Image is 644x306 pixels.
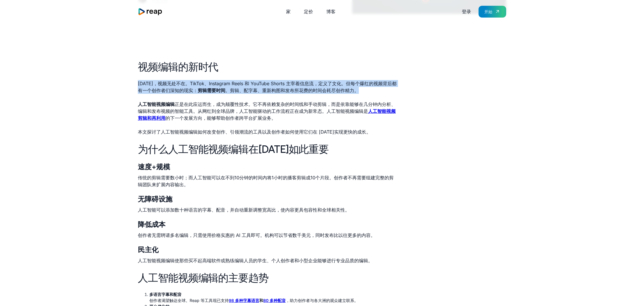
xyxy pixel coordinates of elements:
font: 定价 [304,9,313,14]
font: 创作者无需聘请多名编辑，只需使用价格实惠的 AI 工具即可。机构可以节省数千美元，同时发布比以往更多的内容。 [138,232,375,238]
font: 登录 [462,9,471,14]
font: ，助力创作者与各大洲的观众建立联系。 [286,298,358,303]
a: 登录 [459,7,474,16]
font: 本文探讨了人工智能视频编辑如何改变创作、引领潮流的工具以及创作者如何使用它们在 [DATE]实现更快的成长。 [138,129,371,135]
font: 。剪辑、配字幕、重新构图和发布所花费的时间会耗尽创作精力。 [225,88,359,93]
font: [DATE]，视频无处不在。TikTok、Instagram Reels 和 YouTube Shorts 主宰着信息流，定义了文化。但每个爆红的视频背后都有一个创作者们深知的现实： [138,81,397,93]
a: 98 多种字幕语言 [229,298,259,303]
font: 应运而生，成为颠覆性技术。它不再依赖复杂的时间线和手动剪辑，而是依靠能够在几分钟内分析、编辑和发布视频的智能工具。从网红到全球品牌，人工智能驱动的工作流程正在成为新常态。人工智能视频编辑是 [138,101,396,114]
a: 80 多种配音 [263,298,286,303]
font: 人工智能视频编辑使那些买不起高端软件或熟练编辑人员的学生、个人创作者和小型企业能够进行专业品质的编辑。 [138,258,373,263]
font: 降低成本 [138,220,165,229]
font: 人工智能视频编辑 [138,101,175,107]
a: 定价 [301,7,316,16]
img: 收获徽标 [138,8,163,16]
a: 博客 [323,7,338,16]
font: 无障碍设施 [138,195,172,203]
a: 开始 [479,6,506,18]
font: 正是在此 [175,101,193,107]
font: 博客 [326,9,336,14]
font: 剪辑需要时间 [198,88,225,93]
font: 创作者渴望触达全球。Reap 等工具现已支持 [149,298,229,303]
font: 人工智能视频编辑的主要趋势 [138,271,268,284]
font: 多语言字幕和配音 [149,292,182,297]
font: 的下一个发展方向，能够帮助创作者跨平台扩展业务。 [165,115,276,121]
font: 视频编辑的新时代 [138,60,218,73]
font: 民主化 [138,246,159,254]
font: 人工智能可以添加数十种语言的字幕、配音，并自动重新调整宽高比，使内容更具包容性和全球相关性。 [138,207,350,213]
font: 传统的剪辑需要数小时；而人工智能可以在不到10分钟的时间内将1小时的播客剪辑成10个片段。创作者不再需要组建完整的剪辑团队来扩展内容输出。 [138,175,394,187]
font: 速度+规模 [138,163,170,171]
font: 家 [286,9,291,14]
font: 开始 [484,9,492,14]
a: 家 [283,7,294,16]
a: 家 [138,8,163,16]
font: 为什么人工智能视频编辑在[DATE]如此重要 [138,142,329,155]
font: 和 [259,298,263,303]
